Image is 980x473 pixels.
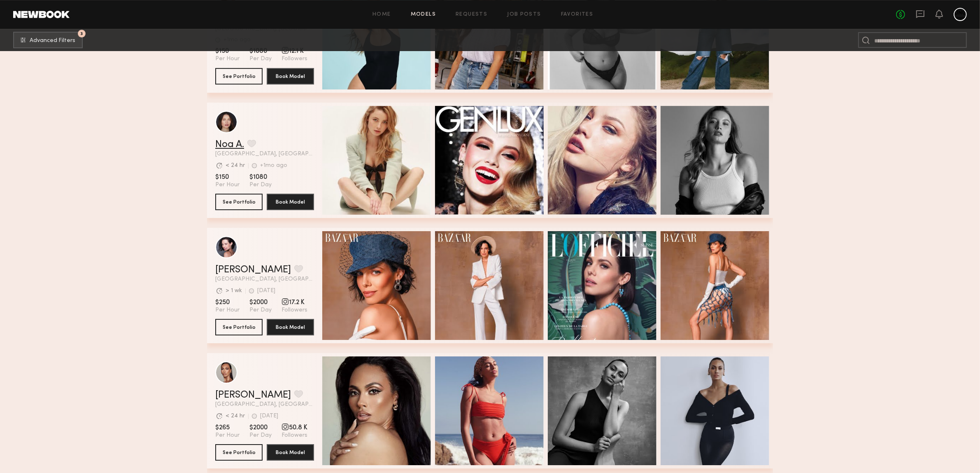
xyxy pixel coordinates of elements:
button: Book Model [267,68,314,84]
button: See Portfolio [215,194,263,210]
a: Noa A. [215,140,244,150]
button: See Portfolio [215,68,263,84]
span: $2000 [249,298,272,307]
span: $265 [215,424,240,432]
div: [DATE] [257,288,275,294]
span: 3 [81,32,83,35]
span: Advanced Filters [30,38,75,44]
span: Per Day [249,432,272,439]
span: 50.8 K [282,424,307,432]
span: Followers [282,432,307,439]
div: [DATE] [260,413,278,419]
a: Favorites [561,12,594,17]
span: Followers [282,307,307,314]
span: Followers [282,55,307,63]
span: 17.2 K [282,298,307,307]
button: Book Model [267,194,314,210]
a: Requests [456,12,487,17]
button: See Portfolio [215,444,263,461]
button: Book Model [267,319,314,335]
span: $1080 [249,173,272,181]
a: [PERSON_NAME] [215,265,291,275]
button: See Portfolio [215,319,263,335]
span: Per Hour [215,181,240,189]
a: Home [372,12,391,17]
a: Models [411,12,436,17]
span: Per Day [249,181,272,189]
span: $250 [215,298,240,307]
div: < 24 hr [226,163,245,169]
button: 3Advanced Filters [13,32,83,48]
a: [PERSON_NAME] [215,390,291,400]
span: $2000 [249,424,272,432]
span: Per Hour [215,432,240,439]
span: [GEOGRAPHIC_DATA], [GEOGRAPHIC_DATA] [215,276,314,282]
div: > 1 wk [226,288,242,294]
a: Job Posts [507,12,541,17]
span: [GEOGRAPHIC_DATA], [GEOGRAPHIC_DATA] [215,151,314,157]
span: Per Day [249,307,272,314]
button: Book Model [267,444,314,461]
span: Per Hour [215,307,240,314]
span: $150 [215,173,240,181]
div: < 24 hr [226,413,245,419]
div: +1mo ago [260,163,287,169]
span: [GEOGRAPHIC_DATA], [GEOGRAPHIC_DATA] [215,402,314,407]
span: Per Day [249,55,272,63]
span: Per Hour [215,55,240,63]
